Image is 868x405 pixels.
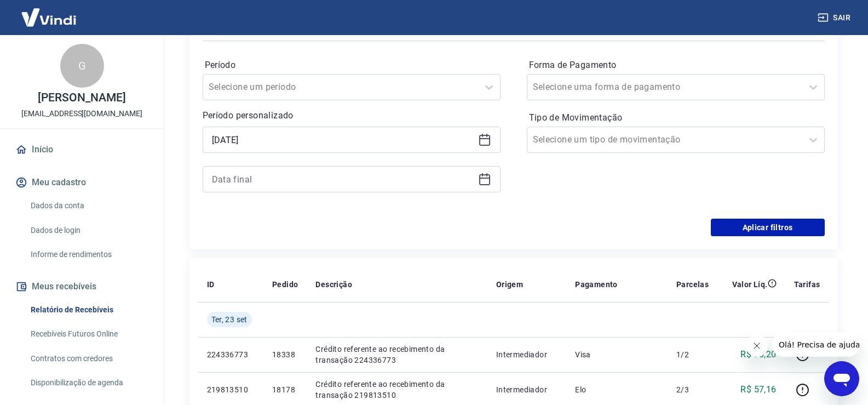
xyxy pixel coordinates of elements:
[26,195,151,217] a: Dados da conta
[272,349,298,360] p: 18338
[315,344,478,366] p: Crédito referente ao recebimento da transação 224336773
[315,379,478,401] p: Crédito referente ao recebimento da transação 219813510
[824,361,859,396] iframe: Botão para abrir a janela de mensagens
[496,349,557,360] p: Intermediador
[772,333,859,357] iframe: Mensagem da empresa
[740,348,776,361] p: R$ 70,20
[746,335,768,357] iframe: Fechar mensagem
[212,132,474,148] input: Data inicial
[676,279,709,290] p: Parcelas
[13,170,151,195] button: Meu cadastro
[26,299,151,321] a: Relatório de Recebíveis
[794,279,820,290] p: Tarifas
[529,111,823,124] label: Tipo de Movimentação
[26,219,151,242] a: Dados de login
[205,59,498,72] label: Período
[21,108,142,119] p: [EMAIL_ADDRESS][DOMAIN_NAME]
[13,1,84,34] img: Vindi
[732,279,768,290] p: Valor Líq.
[529,59,823,72] label: Forma de Pagamento
[575,384,659,395] p: Elo
[496,384,557,395] p: Intermediador
[676,349,709,360] p: 1/2
[711,219,825,236] button: Aplicar filtros
[272,384,298,395] p: 18178
[26,243,151,266] a: Informe de rendimentos
[26,347,151,370] a: Contratos com credores
[13,138,151,162] a: Início
[13,275,151,299] button: Meus recebíveis
[207,349,255,360] p: 224336773
[7,8,92,16] span: Olá! Precisa de ajuda?
[211,314,248,325] span: Ter, 23 set
[207,384,255,395] p: 219813510
[60,44,104,88] div: G
[740,383,776,396] p: R$ 57,16
[575,279,618,290] p: Pagamento
[815,8,855,28] button: Sair
[38,92,125,104] p: [PERSON_NAME]
[315,279,352,290] p: Descrição
[676,384,709,395] p: 2/3
[272,279,298,290] p: Pedido
[212,171,474,187] input: Data final
[496,279,523,290] p: Origem
[203,109,501,122] p: Período personalizado
[26,323,151,345] a: Recebíveis Futuros Online
[26,372,151,394] a: Disponibilização de agenda
[207,279,215,290] p: ID
[575,349,659,360] p: Visa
